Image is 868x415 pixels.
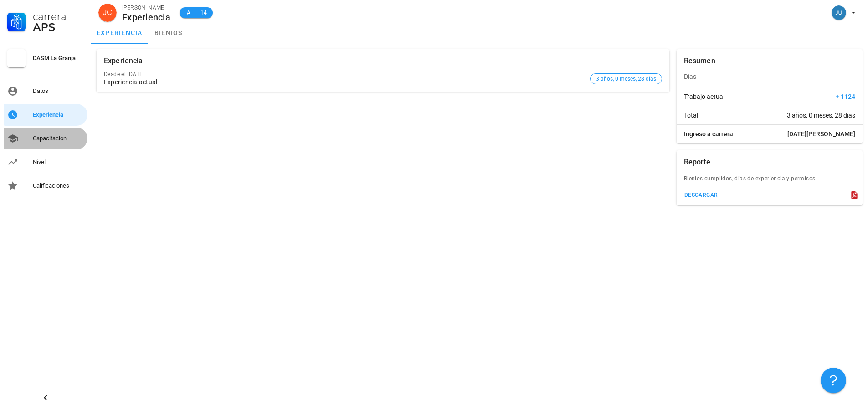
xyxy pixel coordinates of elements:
span: Total [684,111,698,120]
div: descargar [684,192,718,198]
a: bienios [148,22,189,44]
div: Bienios cumplidos, dias de experiencia y permisos. [677,174,863,189]
a: Calificaciones [4,175,87,197]
div: avatar [832,5,846,20]
div: Carrera [33,11,84,22]
button: descargar [680,189,722,201]
span: A [185,8,192,17]
div: Desde el [DATE] [104,71,586,77]
span: Trabajo actual [684,92,724,101]
span: 3 años, 0 meses, 28 días [787,111,855,120]
span: Ingreso a carrera [684,129,733,138]
div: APS [33,22,84,33]
span: 14 [200,8,207,17]
span: JC [103,4,112,22]
a: Capacitación [4,128,87,149]
div: Experiencia [104,49,143,73]
div: Experiencia actual [104,78,586,86]
a: Datos [4,80,87,102]
a: experiencia [91,22,148,44]
div: Resumen [684,49,715,73]
a: Nivel [4,151,87,173]
a: Experiencia [4,104,87,126]
div: Experiencia [122,12,170,22]
div: Reporte [684,150,710,174]
span: [DATE][PERSON_NAME] [787,129,855,138]
div: DASM La Granja [33,55,84,62]
div: Días [677,66,863,87]
div: Experiencia [33,111,84,118]
div: Nivel [33,159,84,166]
div: avatar [98,4,117,22]
div: Calificaciones [33,182,84,190]
div: Capacitación [33,135,84,142]
div: [PERSON_NAME] [122,3,170,12]
div: Datos [33,87,84,95]
span: 3 años, 0 meses, 28 días [596,74,656,84]
span: + 1124 [836,92,855,101]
